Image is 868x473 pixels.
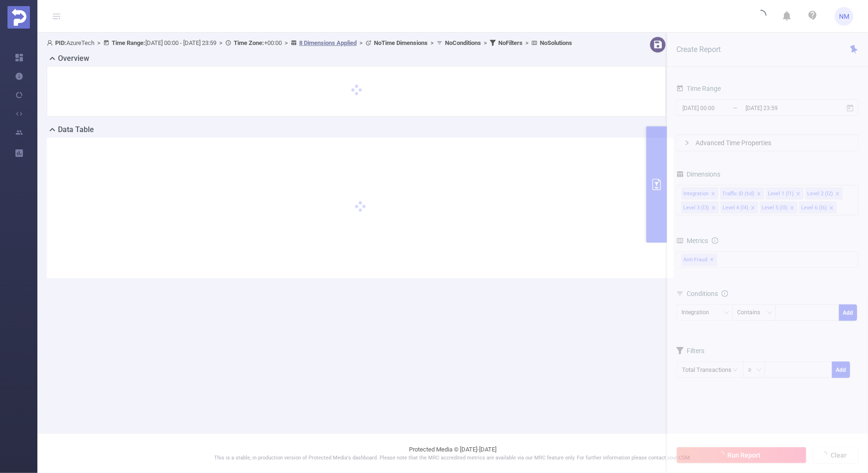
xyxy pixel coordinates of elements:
span: > [481,39,490,46]
span: > [282,39,291,46]
u: 8 Dimensions Applied [299,39,357,46]
b: Time Zone: [234,39,264,46]
span: > [428,39,437,46]
h2: Data Table [58,124,94,135]
b: Time Range: [112,39,145,46]
img: Protected Media [7,6,30,29]
span: > [523,39,531,46]
span: NM [839,7,849,26]
span: AzureTech [DATE] 00:00 - [DATE] 23:59 +00:00 [47,39,572,46]
b: PID: [55,39,66,46]
i: icon: loading [755,10,767,23]
footer: Protected Media © [DATE]-[DATE] [37,433,868,473]
b: No Solutions [540,39,572,46]
i: icon: user [47,40,55,46]
span: > [94,39,103,46]
span: > [357,39,366,46]
span: > [216,39,225,46]
b: No Conditions [445,39,481,46]
b: No Filters [498,39,523,46]
b: No Time Dimensions [374,39,428,46]
p: This is a stable, in production version of Protected Media's dashboard. Please note that the MRC ... [61,454,845,462]
h2: Overview [58,53,89,64]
